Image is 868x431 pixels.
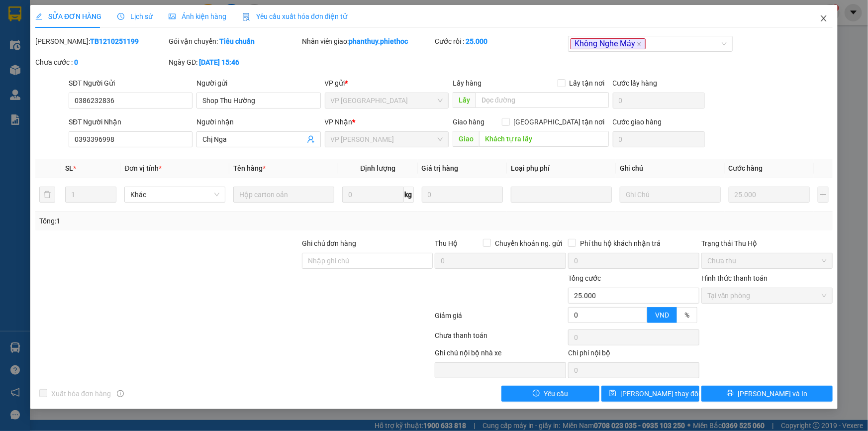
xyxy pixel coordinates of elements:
span: Đơn vị tính [124,164,162,172]
div: SĐT Người Gửi [69,78,193,89]
label: Ghi chú đơn hàng [302,239,357,247]
span: Không Nghe Máy [571,38,646,50]
input: Ghi chú đơn hàng [302,253,433,269]
span: Cước hàng [729,164,763,172]
div: Chưa thanh toán [434,330,568,347]
span: picture [169,13,176,20]
b: Tiêu chuẩn [219,37,255,45]
label: Cước lấy hàng [613,79,658,87]
label: Hình thức thanh toán [701,274,768,282]
input: Dọc đường [479,131,609,147]
input: VD: Bàn, Ghế [233,187,334,203]
th: Ghi chú [616,159,725,178]
span: printer [727,390,734,398]
input: 0 [422,187,503,203]
div: Người gửi [196,78,320,89]
span: Lấy hàng [453,79,482,87]
span: Yêu cầu [544,388,568,399]
button: printer[PERSON_NAME] và In [701,386,833,402]
span: VP Phạm Văn Đồng [331,132,443,147]
span: Chưa thu [707,253,827,268]
div: Ghi chú nội bộ nhà xe [435,347,566,362]
div: Giảm giá [434,310,568,327]
b: 0 [74,58,78,66]
li: 237 [PERSON_NAME] , [GEOGRAPHIC_DATA] [93,24,416,37]
span: close [820,14,828,22]
span: exclamation-circle [533,390,540,398]
label: Cước giao hàng [613,118,662,126]
span: Thu Hộ [435,239,458,247]
span: Giao hàng [453,118,484,126]
span: [PERSON_NAME] và In [738,388,807,399]
div: Trạng thái Thu Hộ [701,238,833,249]
button: save[PERSON_NAME] thay đổi [601,386,699,402]
span: close [637,42,642,47]
span: Xuất hóa đơn hàng [47,388,115,399]
span: VND [655,311,669,319]
div: SĐT Người Nhận [69,116,193,127]
span: info-circle [117,390,124,397]
span: Ảnh kiện hàng [169,12,226,20]
div: Tổng: 1 [39,215,335,226]
span: Lịch sử [117,12,153,20]
input: Cước lấy hàng [613,93,705,108]
button: exclamation-circleYêu cầu [501,386,599,402]
b: 25.000 [466,37,487,45]
span: Giao [453,131,479,147]
span: Khác [130,187,219,202]
button: Close [810,5,838,33]
span: SL [65,164,73,172]
span: Lấy tận nơi [566,78,609,89]
div: Ngày GD: [169,57,300,68]
span: clock-circle [117,13,124,20]
span: save [609,390,616,398]
span: VP Nhận [325,118,353,126]
div: VP gửi [325,78,449,89]
img: icon [242,13,250,21]
b: TB1210251199 [90,37,139,45]
div: [PERSON_NAME]: [35,36,167,47]
button: plus [818,187,829,203]
span: % [684,311,689,319]
span: edit [35,13,42,20]
b: phanthuy.phiethoc [349,37,408,45]
div: Gói vận chuyển: [169,36,300,47]
img: logo.jpg [12,12,62,62]
div: Người nhận [196,116,320,127]
span: user-add [307,135,315,143]
span: Tổng cước [568,274,601,282]
input: 0 [729,187,810,203]
span: Tên hàng [233,164,266,172]
span: VP Thái Bình [331,93,443,108]
span: Định lượng [360,164,395,172]
button: delete [39,187,55,203]
div: Nhân viên giao: [302,36,433,47]
b: GỬI : VP [PERSON_NAME] [12,72,174,89]
span: Phí thu hộ khách nhận trả [576,238,665,249]
span: Chuyển khoản ng. gửi [491,238,566,249]
span: Tại văn phòng [707,288,827,303]
span: SỬA ĐƠN HÀNG [35,12,101,20]
li: Hotline: 1900 3383, ĐT/Zalo : 0862837383 [93,37,416,49]
div: Chưa cước : [35,57,167,68]
input: Ghi Chú [620,187,721,203]
span: Yêu cầu xuất hóa đơn điện tử [242,12,347,20]
div: Chi phí nội bộ [568,347,699,362]
th: Loại phụ phí [507,159,616,178]
span: kg [404,187,414,203]
input: Cước giao hàng [613,131,705,147]
div: Cước rồi : [435,36,566,47]
b: [DATE] 15:46 [199,58,239,66]
input: Dọc đường [476,92,609,108]
span: Giá trị hàng [422,164,459,172]
span: [GEOGRAPHIC_DATA] tận nơi [510,116,609,127]
span: [PERSON_NAME] thay đổi [620,388,700,399]
span: Lấy [453,92,476,108]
